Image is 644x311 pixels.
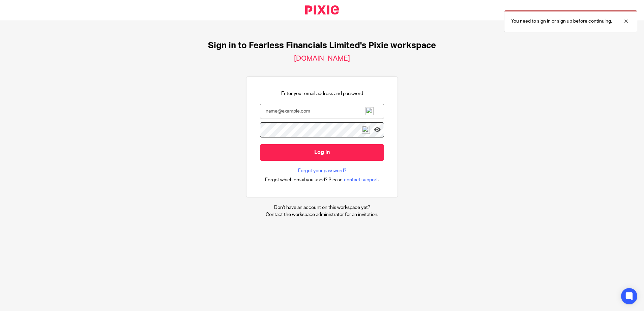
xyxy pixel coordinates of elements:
[294,54,350,63] h2: [DOMAIN_NAME]
[365,107,374,115] img: npw-badge-icon-locked.svg
[298,167,346,174] a: Forgot your password?
[511,18,612,25] p: You need to sign in or sign up before continuing.
[281,90,363,97] p: Enter your email address and password
[265,177,343,183] span: Forgot which email you used? Please
[208,40,436,51] h1: Sign in to Fearless Financials Limited's Pixie workspace
[344,177,378,183] span: contact support
[266,204,378,211] p: Don't have an account on this workspace yet?
[265,176,379,184] div: .
[266,211,378,218] p: Contact the workspace administrator for an invitation.
[260,104,384,119] input: name@example.com
[260,144,384,161] input: Log in
[362,126,370,134] img: npw-badge-icon-locked.svg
